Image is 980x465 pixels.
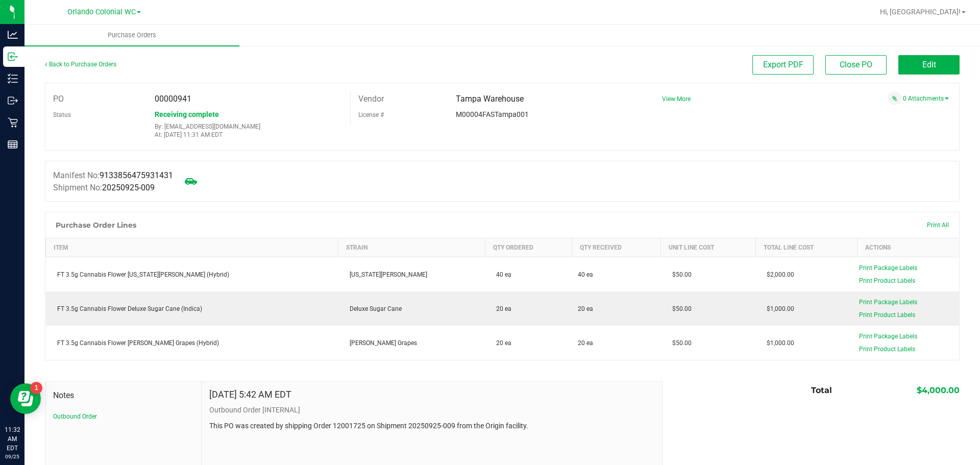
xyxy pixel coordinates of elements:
inline-svg: Reports [8,139,18,150]
label: Manifest No: [53,169,173,182]
p: 11:32 AM EDT [5,425,20,453]
span: 20 ea [578,304,593,313]
p: By: [EMAIL_ADDRESS][DOMAIN_NAME] [155,123,342,130]
span: Tampa Warehouse [456,94,524,104]
button: Close PO [825,55,887,75]
th: Qty Received [572,238,661,257]
iframe: Resource center [10,383,41,414]
th: Unit Line Cost [661,238,755,257]
span: 20 ea [491,305,511,312]
span: [US_STATE][PERSON_NAME] [345,271,427,278]
a: Back to Purchase Orders [45,61,116,68]
inline-svg: Analytics [8,30,18,40]
span: Receiving complete [155,110,219,118]
span: 20 ea [578,338,593,348]
h4: [DATE] 5:42 AM EDT [209,389,291,400]
h1: Purchase Order Lines [56,221,136,229]
p: Outbound Order [INTERNAL] [209,405,654,415]
span: Purchase Orders [94,31,170,40]
th: Item [46,238,338,257]
span: Export PDF [763,60,803,69]
span: Mark as not Arrived [181,171,201,191]
span: Deluxe Sugar Cane [345,305,402,312]
a: 0 Attachments [903,95,949,102]
span: Close PO [840,60,872,69]
span: 20250925-009 [102,183,155,192]
th: Qty Ordered [485,238,572,257]
span: 9133856475931431 [100,170,173,180]
inline-svg: Outbound [8,95,18,106]
span: Hi, [GEOGRAPHIC_DATA]! [880,8,961,16]
span: Print Package Labels [859,264,917,272]
span: 00000941 [155,94,191,104]
span: Notes [53,389,193,402]
p: This PO was created by shipping Order 12001725 on Shipment 20250925-009 from the Origin facility. [209,421,654,431]
span: Print Product Labels [859,346,915,353]
label: Vendor [358,91,384,107]
button: Export PDF [752,55,814,75]
span: M00004FASTampa001 [456,110,529,118]
span: 40 ea [491,271,511,278]
iframe: Resource center unread badge [30,382,42,394]
span: $1,000.00 [762,305,794,312]
button: Edit [898,55,960,75]
p: 09/25 [5,453,20,460]
span: Orlando Colonial WC [67,8,136,16]
span: Print Package Labels [859,299,917,306]
label: PO [53,91,64,107]
a: View More [662,95,691,103]
span: $1,000.00 [762,339,794,347]
span: Print Package Labels [859,333,917,340]
span: Attach a document [888,91,901,105]
span: Print All [927,222,949,229]
span: $50.00 [667,305,692,312]
span: [PERSON_NAME] Grapes [345,339,417,347]
div: FT 3.5g Cannabis Flower [US_STATE][PERSON_NAME] (Hybrid) [52,270,332,279]
span: $50.00 [667,271,692,278]
button: Outbound Order [53,412,97,421]
span: Edit [922,60,936,69]
div: FT 3.5g Cannabis Flower [PERSON_NAME] Grapes (Hybrid) [52,338,332,348]
label: Shipment No: [53,182,155,194]
label: License # [358,107,384,123]
span: Print Product Labels [859,311,915,319]
p: At: [DATE] 11:31 AM EDT [155,131,342,138]
a: Purchase Orders [24,25,239,46]
span: Print Product Labels [859,277,915,284]
th: Total Line Cost [755,238,857,257]
span: $4,000.00 [917,385,960,395]
th: Actions [857,238,959,257]
th: Strain [338,238,485,257]
label: Status [53,107,71,123]
div: FT 3.5g Cannabis Flower Deluxe Sugar Cane (Indica) [52,304,332,313]
span: Total [811,385,832,395]
span: $2,000.00 [762,271,794,278]
inline-svg: Inbound [8,52,18,62]
span: 40 ea [578,270,593,279]
span: 20 ea [491,339,511,347]
inline-svg: Retail [8,117,18,128]
span: $50.00 [667,339,692,347]
inline-svg: Inventory [8,74,18,84]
